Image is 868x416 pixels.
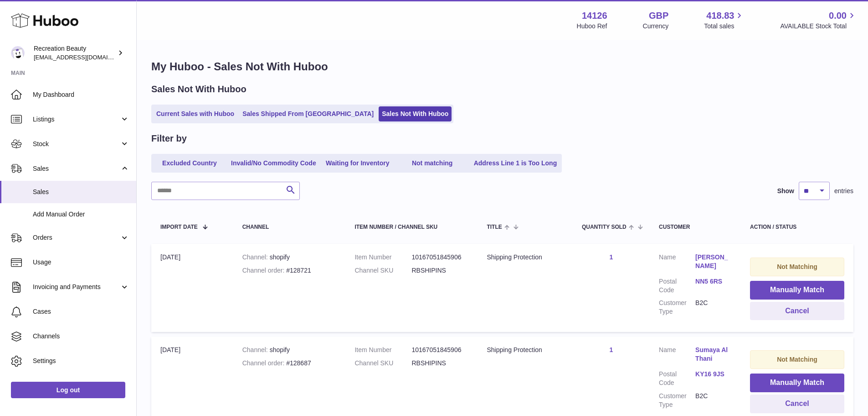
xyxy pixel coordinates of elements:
dd: RBSHIPINS [411,266,468,275]
a: Address Line 1 is Too Long [471,156,560,171]
strong: GBP [649,10,668,22]
dt: Postal Code [659,277,695,295]
span: Add Manual Order [33,210,129,219]
span: Invoicing and Payments [33,283,120,291]
div: Action / Status [750,224,844,230]
a: Invalid/No Commodity Code [228,156,319,171]
button: Cancel [750,395,844,413]
a: 1 [610,253,613,261]
dt: Customer Type [659,299,695,316]
strong: Not Matching [777,356,817,363]
span: Listings [33,115,120,124]
div: Recreation Beauty [34,44,116,62]
dt: Item Number [354,346,411,354]
button: Manually Match [750,374,844,392]
div: Item Number / Channel SKU [354,224,468,230]
label: Show [777,187,794,195]
span: [EMAIL_ADDRESS][DOMAIN_NAME] [34,53,134,61]
dt: Channel SKU [354,359,411,368]
span: Title [487,224,502,230]
strong: Channel [242,346,270,353]
a: Excluded Country [153,156,226,171]
span: Settings [33,357,129,365]
a: Waiting for Inventory [321,156,394,171]
button: Cancel [750,302,844,321]
strong: Channel order [242,359,287,367]
span: Total sales [704,22,745,31]
a: Log out [11,382,125,398]
dt: Item Number [354,253,411,262]
dd: RBSHIPINS [411,359,468,368]
a: 1 [610,346,613,353]
span: 418.83 [706,10,734,22]
dt: Name [659,253,695,273]
strong: Channel order [242,267,287,274]
td: [DATE] [151,244,233,332]
dd: B2C [695,299,732,316]
span: Usage [33,258,129,267]
dd: B2C [695,392,732,409]
div: shopify [242,346,337,354]
img: internalAdmin-14126@internal.huboo.com [11,46,25,60]
strong: 14126 [582,10,607,22]
dt: Name [659,346,695,365]
span: Stock [33,140,120,148]
a: 0.00 AVAILABLE Stock Total [780,10,857,31]
dt: Customer Type [659,392,695,409]
span: entries [834,187,853,195]
a: Current Sales with Huboo [153,106,237,121]
span: My Dashboard [33,90,129,99]
span: Orders [33,233,120,242]
div: Shipping Protection [487,253,564,262]
div: Customer [659,224,732,230]
div: Huboo Ref [577,22,607,31]
span: Sales [33,188,129,196]
a: Sumaya Al Thani [695,346,732,363]
span: AVAILABLE Stock Total [780,22,857,31]
strong: Not Matching [777,263,817,270]
div: Shipping Protection [487,346,564,354]
a: Sales Shipped From [GEOGRAPHIC_DATA] [239,106,377,121]
dt: Channel SKU [354,266,411,275]
dd: 10167051845906 [411,346,468,354]
dd: 10167051845906 [411,253,468,262]
div: Channel [242,224,337,230]
span: Quantity Sold [582,224,627,230]
span: Import date [160,224,198,230]
h2: Filter by [151,132,187,145]
span: Cases [33,307,129,316]
span: Sales [33,164,120,173]
dt: Postal Code [659,370,695,387]
button: Manually Match [750,281,844,300]
a: Sales Not With Huboo [379,106,452,121]
div: #128687 [242,359,337,368]
h2: Sales Not With Huboo [151,83,247,95]
a: 418.83 Total sales [704,10,745,31]
span: 0.00 [829,10,847,22]
div: Currency [643,22,669,31]
span: Channels [33,332,129,341]
a: NN5 6RS [695,277,732,286]
a: KY16 9JS [695,370,732,379]
a: Not matching [396,156,469,171]
div: shopify [242,253,337,262]
strong: Channel [242,253,270,261]
div: #128721 [242,266,337,275]
h1: My Huboo - Sales Not With Huboo [151,59,853,74]
a: [PERSON_NAME] [695,253,732,270]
